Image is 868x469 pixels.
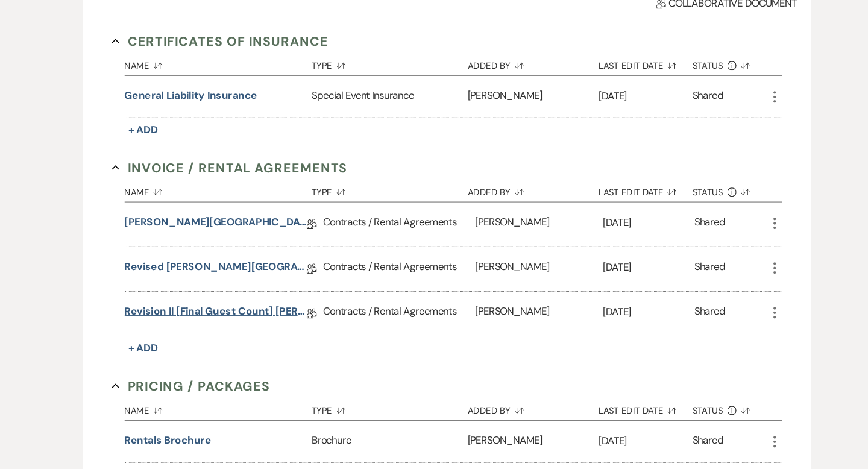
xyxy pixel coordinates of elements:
div: [PERSON_NAME] [461,217,581,259]
button: Type [306,74,453,97]
a: Revised [PERSON_NAME][GEOGRAPHIC_DATA] Contract [130,271,301,289]
button: Name [130,194,306,216]
div: Contracts / Rental Agreements [317,259,461,301]
button: Certificates of Insurance [118,56,322,74]
a: [PERSON_NAME][GEOGRAPHIC_DATA] Contract [130,228,301,247]
button: Added By [453,74,577,97]
p: [DATE] [581,313,667,329]
button: Last Edit Date [577,194,665,216]
div: Contracts / Rental Agreements [317,217,461,259]
div: Special Event Insurance [306,98,453,137]
span: + Add [133,348,161,361]
span: + Add [133,142,161,155]
a: Revision II [Final Guest Count] [PERSON_NAME][GEOGRAPHIC_DATA] Contract [130,313,301,332]
button: Added By [453,194,577,216]
button: Type [306,400,453,423]
button: Status [665,400,736,423]
span: Status [665,84,694,92]
button: Status [665,74,736,97]
button: Rentals Brochure [130,435,212,449]
div: Contracts / Rental Agreements [317,301,461,343]
div: [PERSON_NAME] [453,423,577,462]
div: [PERSON_NAME] [461,259,581,301]
div: [PERSON_NAME] [461,301,581,343]
p: [DATE] [581,228,667,244]
button: Name [130,400,306,423]
button: Last Edit Date [577,400,665,423]
span: Collaborative document [631,22,764,37]
button: Added By [453,400,577,423]
div: Shared [665,109,694,125]
div: Shared [667,313,696,332]
div: Brochure [306,423,453,462]
button: Invoice / Rental Agreements [118,175,340,194]
button: Type [306,194,453,216]
span: Status [665,203,694,212]
p: [DATE] [577,435,665,450]
button: Last Edit Date [577,74,665,97]
p: [DATE] [581,271,667,286]
button: Pricing / Packages [118,382,267,400]
div: [PERSON_NAME] [453,98,577,137]
p: [DATE] [577,109,665,125]
button: Status [665,194,736,216]
div: Shared [667,228,696,247]
button: + Add [130,140,165,157]
button: + Add [130,347,165,364]
span: Status [665,409,694,418]
div: Shared [667,271,696,289]
button: General Liability Insurance [130,109,255,124]
div: Shared [665,435,694,451]
button: Name [130,74,306,97]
